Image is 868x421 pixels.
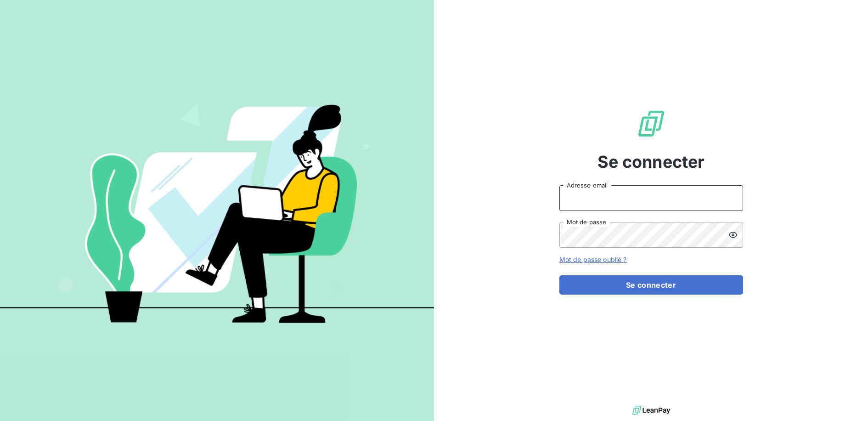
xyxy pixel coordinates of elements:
[637,109,666,138] img: Logo LeanPay
[559,185,743,211] input: placeholder
[559,256,627,263] a: Mot de passe oublié ?
[559,275,743,295] button: Se connecter
[632,404,670,417] img: logo
[597,149,705,174] span: Se connecter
